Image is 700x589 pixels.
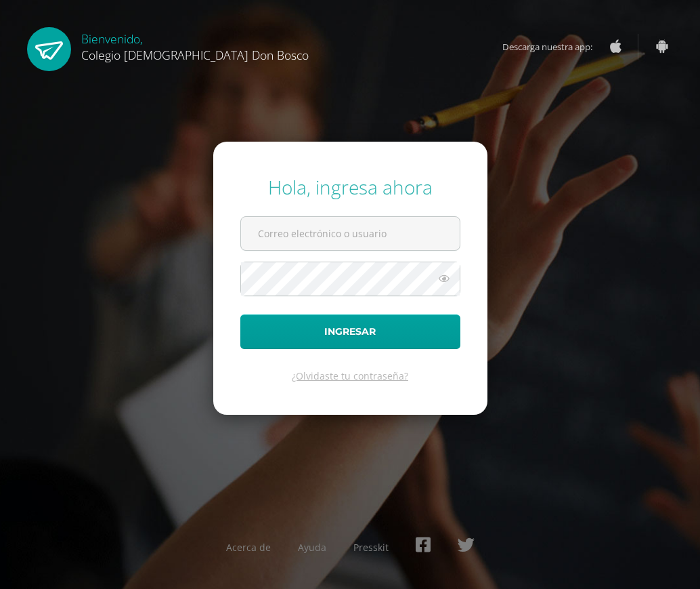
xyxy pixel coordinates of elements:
[298,541,326,554] a: Ayuda
[226,541,271,554] a: Acerca de
[502,34,606,60] span: Descarga nuestra app:
[81,27,309,63] div: Bienvenido,
[353,541,389,554] a: Presskit
[240,314,460,349] button: Ingresar
[241,217,460,250] input: Correo electrónico o usuario
[292,369,408,382] a: ¿Olvidaste tu contraseña?
[81,47,309,63] span: Colegio [DEMOGRAPHIC_DATA] Don Bosco
[240,174,460,200] div: Hola, ingresa ahora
